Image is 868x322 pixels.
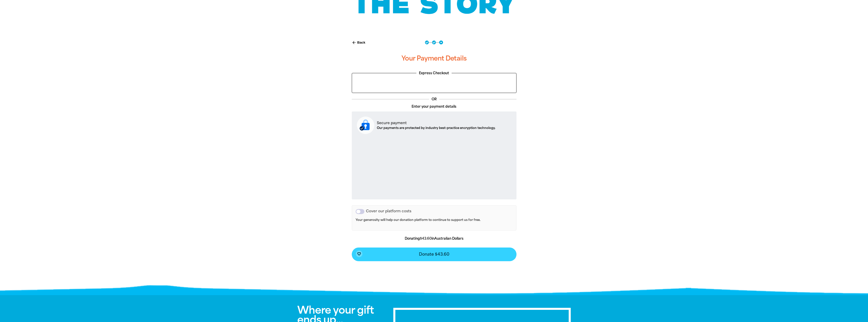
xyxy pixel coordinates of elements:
[352,248,516,261] button: favorite_borderDonate $43.60
[439,41,443,44] button: Navigate to step 3 of 3 to enter your payment details
[352,104,516,109] p: Enter your payment details
[377,126,495,130] p: Our payments are protected by industry best-practice encryption technology.
[352,40,356,45] i: arrow_back
[416,71,452,76] legend: Express Checkout
[429,97,439,102] p: OR
[420,237,432,240] b: $43.60
[425,41,429,44] button: Navigate to step 1 of 3 to enter your donation amount
[357,252,361,256] i: favorite_border
[356,209,364,214] button: Cover our platform costs
[377,120,495,126] p: Secure payment
[355,76,514,90] iframe: PayPal-paypal
[432,41,436,44] button: Navigate to step 2 of 3 to enter your details
[352,236,516,241] p: Donating in Australian Dollars
[350,38,367,47] button: Back
[419,252,449,256] span: Donate $43.60
[356,218,513,227] p: Your generosity will help our donation platform to continue to support us for free.
[356,138,512,195] iframe: Secure payment input frame
[352,50,516,67] h3: Your Payment Details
